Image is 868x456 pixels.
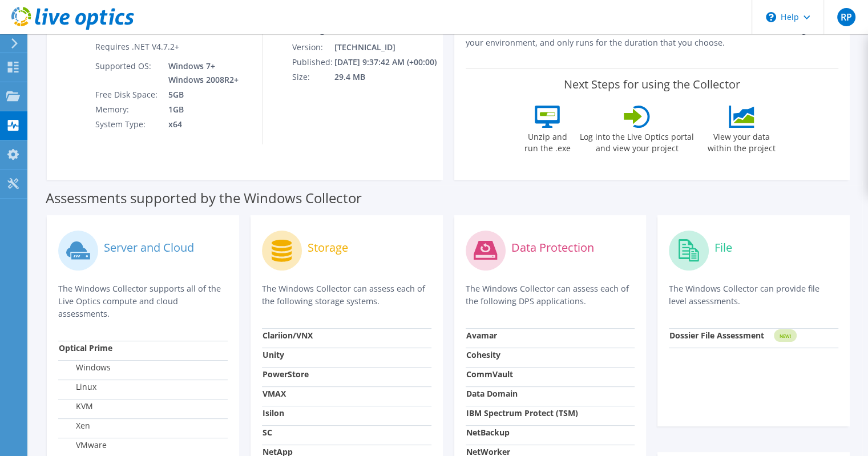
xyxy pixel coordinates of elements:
strong: Avamar [466,330,497,341]
td: Version: [292,40,333,55]
td: x64 [160,117,241,132]
td: Memory: [95,102,160,117]
label: VMware [59,439,107,451]
td: [DATE] 9:37:42 AM (+00:00) [334,55,438,70]
strong: Data Domain [466,388,518,399]
strong: NetBackup [466,427,510,438]
td: Free Disk Space: [95,87,160,102]
p: The Windows Collector supports all of the Live Optics compute and cloud assessments. [58,283,228,320]
label: Requires .NET V4.7.2+ [95,41,179,53]
p: The Windows Collector can assess each of the following storage systems. [262,283,431,308]
strong: SC [263,427,272,438]
strong: VMAX [263,388,286,399]
strong: PowerStore [263,369,309,380]
label: Next Steps for using the Collector [564,78,740,91]
td: Windows 7+ Windows 2008R2+ [160,59,241,87]
span: RP [837,8,855,26]
label: Unzip and run the .exe [521,128,574,154]
strong: CommVault [466,369,513,380]
strong: Isilon [263,407,284,418]
strong: Dossier File Assessment [669,330,764,341]
strong: IBM Spectrum Protect (TSM) [466,407,578,418]
p: The Windows Collector can provide file level assessments. [669,283,838,308]
td: [TECHNICAL_ID] [334,40,438,55]
label: View your data within the project [700,128,782,154]
td: 1GB [160,102,241,117]
td: 29.4 MB [334,70,438,84]
strong: Optical Prime [59,342,112,353]
svg: \n [766,12,776,22]
p: The Windows Collector can assess each of the following DPS applications. [466,283,635,308]
label: File [714,242,732,253]
label: Windows [59,362,111,373]
label: Log into the Live Optics portal and view your project [579,128,695,154]
label: Data Protection [511,242,594,253]
tspan: NEW! [780,333,791,339]
strong: Unity [263,349,284,360]
label: Assessments supported by the Windows Collector [46,192,362,204]
label: Linux [59,381,96,393]
label: Xen [59,420,90,431]
td: System Type: [95,117,160,132]
td: 5GB [160,87,241,102]
td: Size: [292,70,333,84]
strong: Clariion/VNX [263,330,313,341]
label: Storage [308,242,348,253]
td: Published: [292,55,333,70]
td: Supported OS: [95,59,160,87]
label: Package Information [291,23,393,34]
label: KVM [59,401,93,412]
label: Server and Cloud [104,242,194,253]
strong: Cohesity [466,349,500,360]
